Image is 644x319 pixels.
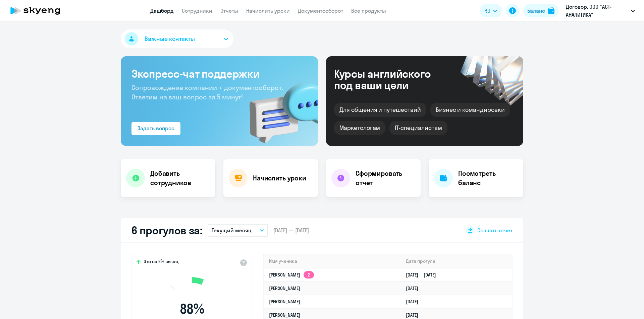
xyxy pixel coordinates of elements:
[144,258,179,266] span: Это на 2% выше,
[131,122,180,135] button: Задать вопрос
[121,29,233,48] button: Важные контакты
[145,34,195,43] span: Важные контакты
[131,224,202,237] h2: 6 прогулов за:
[253,173,306,183] h4: Начислить уроки
[269,272,314,278] a: [PERSON_NAME]2
[389,121,447,135] div: IT-специалистам
[334,121,385,135] div: Маркетологам
[430,103,510,117] div: Бизнес и командировки
[240,71,318,146] img: bg-img
[304,271,314,278] app-skyeng-badge: 2
[269,312,300,318] a: [PERSON_NAME]
[150,169,210,187] h4: Добавить сотрудников
[480,4,502,17] button: RU
[264,254,400,268] th: Имя ученика
[334,68,449,91] div: Курсы английского под ваши цели
[208,224,268,237] button: Текущий месяц
[182,7,212,14] a: Сотрудники
[220,7,238,14] a: Отчеты
[458,169,518,187] h4: Посмотреть баланс
[269,299,300,305] a: [PERSON_NAME]
[273,227,309,234] span: [DATE] — [DATE]
[212,226,252,234] p: Текущий месяц
[153,301,230,317] span: 88 %
[131,83,283,101] span: Сопровождение компании + документооборот. Ответим на ваш вопрос за 5 минут!
[406,285,424,291] a: [DATE]
[138,124,174,132] div: Задать вопрос
[406,272,441,278] a: [DATE][DATE]
[406,299,424,305] a: [DATE]
[131,67,307,80] h3: Экспресс-чат поддержки
[334,103,426,117] div: Для общения и путешествий
[298,7,343,14] a: Документооборот
[562,3,638,19] button: Договор, ООО "АСТ-АНАЛИТИКА"
[566,3,628,19] p: Договор, ООО "АСТ-АНАЛИТИКА"
[484,7,490,15] span: RU
[246,7,290,14] a: Начислить уроки
[548,7,554,14] img: balance
[400,254,512,268] th: Дата прогула
[527,7,545,15] div: Баланс
[477,227,513,234] span: Скачать отчет
[351,7,386,14] a: Все продукты
[356,169,415,187] h4: Сформировать отчет
[150,7,174,14] a: Дашборд
[406,312,424,318] a: [DATE]
[523,4,558,17] button: Балансbalance
[269,285,300,291] a: [PERSON_NAME]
